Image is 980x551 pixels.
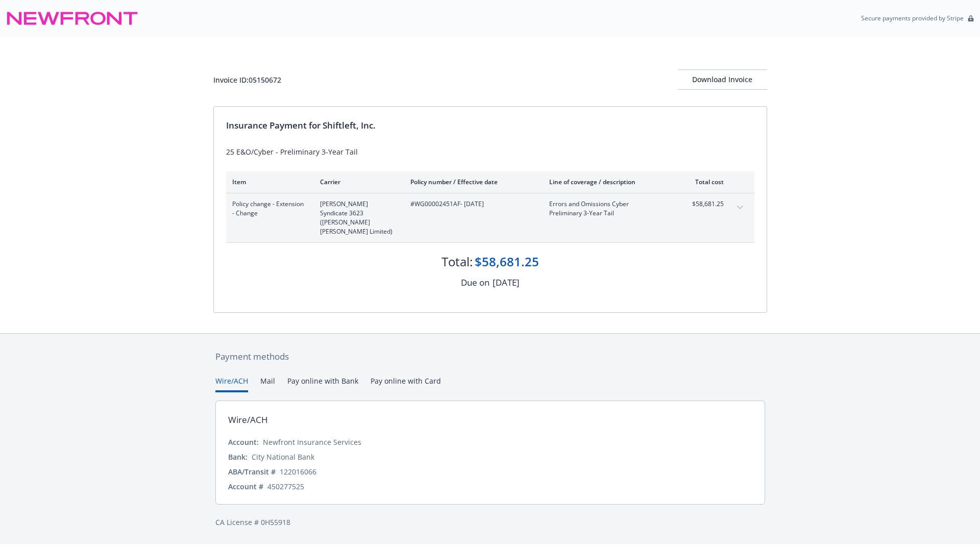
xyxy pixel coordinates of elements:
[410,199,533,209] span: #WG00002451AF - [DATE]
[320,199,394,236] span: [PERSON_NAME] Syndicate 3623 ([PERSON_NAME] [PERSON_NAME] Limited)
[493,276,520,289] div: [DATE]
[215,517,765,528] div: CA License # 0H55918
[215,375,248,392] button: Wire/ACH
[280,466,316,477] div: 122016066
[213,74,281,85] div: Invoice ID: 05150672
[228,437,259,447] div: Account:
[475,253,539,270] div: $58,681.25
[685,178,724,186] div: Total cost
[226,193,754,242] div: Policy change - Extension - Change[PERSON_NAME] Syndicate 3623 ([PERSON_NAME] [PERSON_NAME] Limit...
[320,178,394,186] div: Carrier
[252,452,314,462] div: City National Bank
[732,199,748,216] button: expand content
[228,466,276,477] div: ABA/Transit #
[226,146,754,157] div: 25 E&O/Cyber - Preliminary 3-Year Tail
[678,70,767,89] div: Download Invoice
[232,199,304,218] span: Policy change - Extension - Change
[685,199,724,209] span: $58,681.25
[549,199,669,218] span: Errors and Omissions CyberPreliminary 3-Year Tail
[263,437,361,447] div: Newfront Insurance Services
[549,178,669,186] div: Line of coverage / description
[371,375,441,392] button: Pay online with Card
[228,452,248,462] div: Bank:
[442,253,473,270] div: Total:
[215,350,765,363] div: Payment methods
[287,375,358,392] button: Pay online with Bank
[410,178,533,186] div: Policy number / Effective date
[549,209,669,218] span: Preliminary 3-Year Tail
[228,413,268,427] div: Wire/ACH
[678,69,767,90] button: Download Invoice
[232,178,304,186] div: Item
[260,375,275,392] button: Mail
[267,481,304,492] div: 450277525
[461,276,489,289] div: Due on
[226,119,754,132] div: Insurance Payment for Shiftleft, Inc.
[861,14,964,22] p: Secure payments provided by Stripe
[549,199,669,209] span: Errors and Omissions Cyber
[228,481,263,492] div: Account #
